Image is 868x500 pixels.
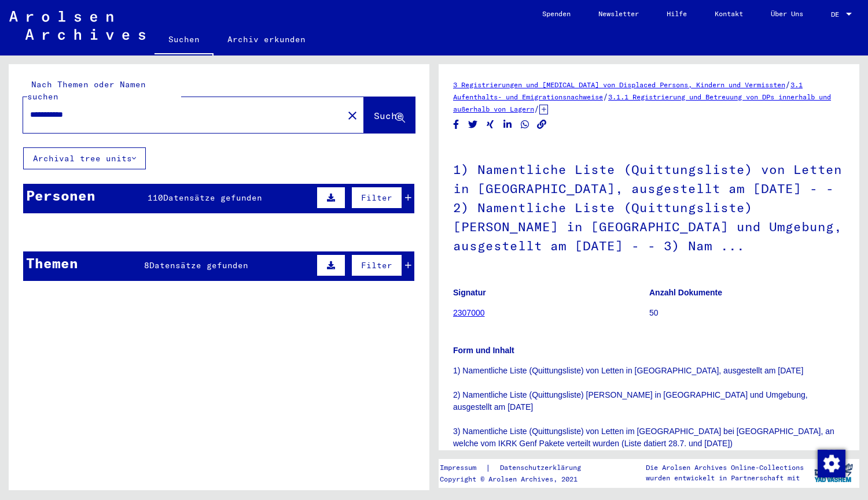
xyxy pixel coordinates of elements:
[341,103,364,127] button: Clear
[491,462,595,474] a: Datenschutzerklärung
[484,117,496,132] button: Share on Xing
[831,10,844,18] span: DE
[9,11,145,40] img: Arolsen_neg.svg
[818,450,845,477] img: Zustimmung ändern
[519,117,531,132] button: Share on WhatsApp
[453,92,831,113] a: 3.1.1 Registrierung und Betreuung von DPs innerhalb und außerhalb von Lagern
[351,254,402,276] button: Filter
[817,449,845,477] div: Zustimmung ändern
[361,260,392,271] span: Filter
[440,474,595,484] p: Copyright © Arolsen Archives, 2021
[453,308,485,317] a: 2307000
[502,117,514,132] button: Share on LinkedIn
[440,462,486,474] a: Impressum
[364,97,415,133] button: Suche
[603,91,608,102] span: /
[345,109,359,123] mat-icon: close
[453,346,514,355] b: Form und Inhalt
[646,473,804,483] p: wurden entwickelt in Partnerschaft mit
[148,192,163,203] span: 110
[812,458,855,487] img: yv_logo.png
[351,187,402,209] button: Filter
[649,288,722,297] b: Anzahl Dokumente
[467,117,479,132] button: Share on Twitter
[453,80,785,89] a: 3 Registrierungen und [MEDICAL_DATA] von Displaced Persons, Kindern und Vermissten
[785,79,790,90] span: /
[453,288,486,297] b: Signatur
[26,185,95,206] div: Personen
[361,192,392,203] span: Filter
[646,462,804,473] p: Die Arolsen Archives Online-Collections
[23,147,146,169] button: Archival tree units
[155,25,214,55] a: Suchen
[27,79,146,102] mat-label: Nach Themen oder Namen suchen
[214,25,319,53] a: Archiv erkunden
[163,192,262,203] span: Datensätze gefunden
[536,117,548,132] button: Copy link
[453,143,845,270] h1: 1) Namentliche Liste (Quittungsliste) von Letten in [GEOGRAPHIC_DATA], ausgestellt am [DATE] - - ...
[534,103,539,114] span: /
[374,110,403,121] span: Suche
[440,462,595,474] div: |
[450,117,462,132] button: Share on Facebook
[649,307,845,319] p: 50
